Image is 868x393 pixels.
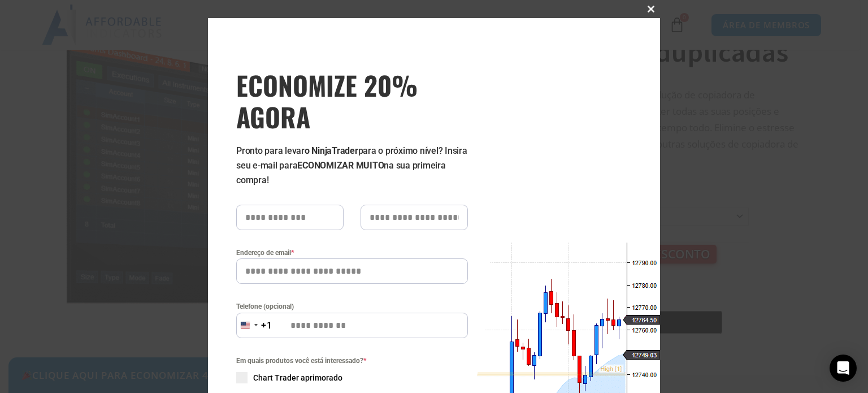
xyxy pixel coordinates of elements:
[236,145,305,156] font: Pronto para levar
[305,145,358,156] font: o NinjaTrader
[236,372,468,383] label: Chart Trader aprimorado
[253,373,342,382] font: Chart Trader aprimorado
[236,145,467,171] font: para o próximo nível? Insira seu e-mail para
[236,249,291,257] font: Endereço de email
[236,160,446,185] font: na sua primeira compra!
[236,66,418,136] font: ECONOMIZE 20% AGORA
[830,355,857,382] div: Open Intercom Messenger
[236,357,363,365] font: Em quais produtos você está interessado?
[297,160,384,171] font: ECONOMIZAR MUITO
[261,320,272,331] font: +1
[236,303,294,310] font: Telefone (opcional)
[236,313,272,338] button: País selecionado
